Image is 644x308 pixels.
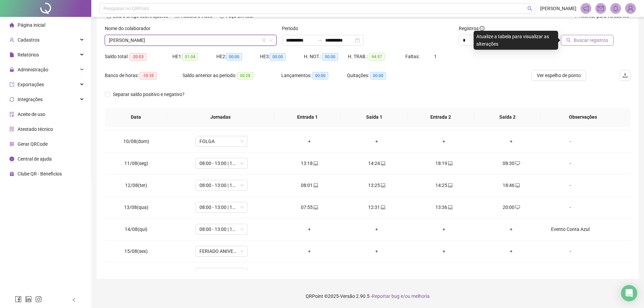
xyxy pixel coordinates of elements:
span: search [527,6,532,11]
th: Entrada 2 [407,108,474,126]
span: sync [9,97,14,102]
span: laptop [313,183,318,188]
span: laptop [380,161,385,166]
div: + [483,247,540,255]
div: Quitações: [347,72,412,79]
div: + [281,226,338,233]
span: Registros [459,25,484,32]
span: 08:00 - 13:00 | 14:00 - 18:00 [199,158,244,168]
div: + [349,226,405,233]
span: 11/08(seg) [124,161,148,166]
span: 01:04 [182,53,198,61]
th: Observações [541,108,625,126]
span: to [317,38,323,43]
div: HE 2: [216,53,260,61]
div: + [416,226,472,233]
div: Banco de horas: [105,72,183,79]
span: 10/08(dom) [123,139,149,144]
th: Saída 1 [341,108,407,126]
span: Observações [546,113,620,121]
span: Buscar registros [574,37,608,44]
span: 13/08(qua) [124,205,148,210]
span: 00:00 [370,72,386,79]
div: 13:18 [281,160,338,167]
div: + [416,138,472,145]
span: down [269,38,273,42]
div: + [281,269,338,277]
span: FOLGA [199,268,244,278]
span: 12/08(ter) [125,183,147,188]
label: Período [282,25,303,32]
span: mail [598,5,604,11]
span: 00:00 [270,53,286,61]
span: Atestado técnico [18,126,53,132]
span: 14/08(qui) [125,227,147,232]
span: home [9,23,14,27]
div: HE 1: [172,53,216,61]
div: + [349,247,405,255]
div: + [483,138,540,145]
span: 16/08(sáb) [124,270,148,276]
span: Integrações [18,97,43,102]
span: 00:00 [226,53,242,61]
span: -20:03 [129,53,146,61]
span: desktop [515,161,520,166]
div: 18:19 [416,160,472,167]
span: Exportações [18,82,44,87]
span: laptop [313,205,318,210]
div: H. TRAB.: [348,53,405,61]
span: file [9,52,14,57]
div: HE 3: [260,53,304,61]
span: 00:00 [312,72,328,79]
span: info-circle [480,26,484,31]
span: notification [583,5,589,11]
span: 15/08(sex) [124,248,148,254]
span: Central de ajuda [18,156,52,162]
div: + [483,269,540,277]
img: 94301 [625,3,636,14]
span: facebook [15,296,22,303]
span: FERIADO ANIVERSÁRIO DE SOROCABA [199,246,244,256]
div: - [550,204,590,211]
div: - [550,182,590,189]
div: + [281,138,338,145]
span: Administração [18,67,48,72]
div: - [550,160,590,167]
div: 14:25 [416,182,472,189]
span: qrcode [9,142,14,146]
div: + [416,269,472,277]
span: export [9,82,14,87]
span: [PERSON_NAME] [540,5,576,12]
span: swap-right [317,38,323,43]
th: Jornadas [167,108,274,126]
div: 12:31 [349,204,405,211]
span: filter [262,38,266,42]
span: laptop [313,161,318,166]
span: desktop [515,205,520,210]
span: Página inicial [18,22,45,28]
span: 00:00 [322,53,338,61]
div: + [416,247,472,255]
span: Reportar bug e/ou melhoria [372,293,430,299]
footer: QRPoint © 2025 - 2.90.5 - [91,284,644,308]
span: 08:00 - 13:00 | 14:00 - 18:00 [199,180,244,190]
th: Saída 2 [474,108,541,126]
div: Evento Conta Azul [550,226,590,233]
div: + [281,247,338,255]
span: search [566,38,571,43]
span: gift [9,171,14,176]
span: instagram [35,296,42,303]
span: 94:57 [369,53,385,61]
span: 1 [434,54,437,59]
div: Open Intercom Messenger [621,285,637,301]
span: 08:00 - 13:00 | 14:00 - 18:00 [199,202,244,212]
span: lock [9,67,14,72]
span: laptop [447,183,453,188]
span: FOLGA [199,136,244,146]
span: Aceite de uso [18,112,45,117]
button: Ver espelho de ponto [531,70,586,81]
div: Atualize a tabela para visualizar as alterações [474,31,558,50]
span: Separar saldo positivo e negativo? [110,91,187,98]
div: Saldo anterior ao período: [183,72,281,79]
div: H. NOT.: [304,53,348,61]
